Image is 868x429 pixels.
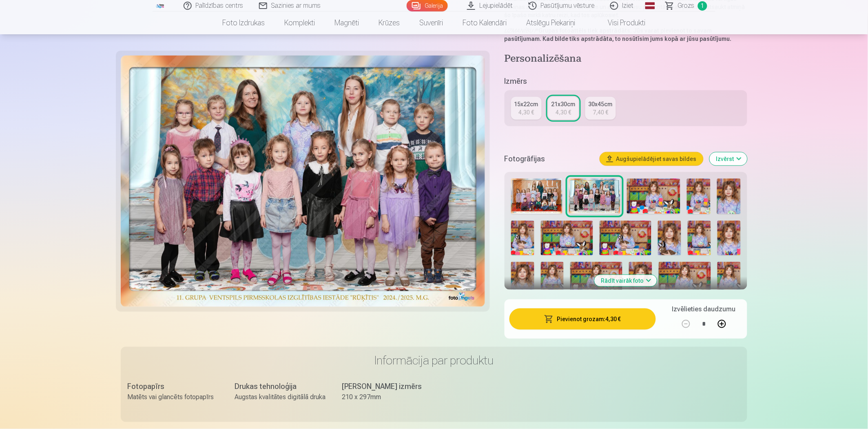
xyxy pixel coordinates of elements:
strong: Grupas fotoattēls tiek apstrādāts. Jūs varat pievienot to savam pasūtījumam. Kad bilde tiks apstr... [505,27,732,42]
div: 7,40 € [593,108,608,116]
div: Drukas tehnoloģija [235,381,325,393]
div: Matēts vai glancēts fotopapīrs [127,393,218,402]
a: Foto kalendāri [453,11,517,34]
h4: Personalizēšana [505,53,747,66]
button: Rādīt vairāk foto [595,275,657,286]
button: Augšupielādējiet savas bildes [600,152,703,165]
div: Augstas kvalitātes digitālā druka [235,393,325,402]
div: 30x45cm [589,100,613,108]
a: Magnēti [325,11,369,34]
a: Atslēgu piekariņi [517,11,585,34]
h5: Fotogrāfijas [505,153,593,165]
a: Krūzes [369,11,410,34]
a: Suvenīri [410,11,453,34]
button: Pievienot grozam:4,30 € [509,308,656,330]
a: Visi produkti [585,11,655,34]
div: Fotopapīrs [127,381,218,393]
div: 4,30 € [556,108,571,116]
img: /fa1 [156,3,165,8]
h5: Izvēlieties daudzumu [672,304,736,314]
a: 21x30cm4,30 € [548,97,579,120]
span: 1 [698,1,707,11]
div: 21x30cm [551,100,576,108]
div: [PERSON_NAME] izmērs [342,381,433,393]
a: 30x45cm7,40 € [585,97,616,120]
span: Grozs [678,1,695,11]
button: Izvērst [710,152,747,165]
div: 15x22cm [514,100,538,108]
h5: Izmērs [505,76,747,87]
h3: Informācija par produktu [127,353,741,368]
div: 4,30 € [518,108,534,116]
div: 210 x 297mm [342,393,433,402]
a: Komplekti [275,11,325,34]
a: Foto izdrukas [213,11,275,34]
a: 15x22cm4,30 € [511,97,542,120]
